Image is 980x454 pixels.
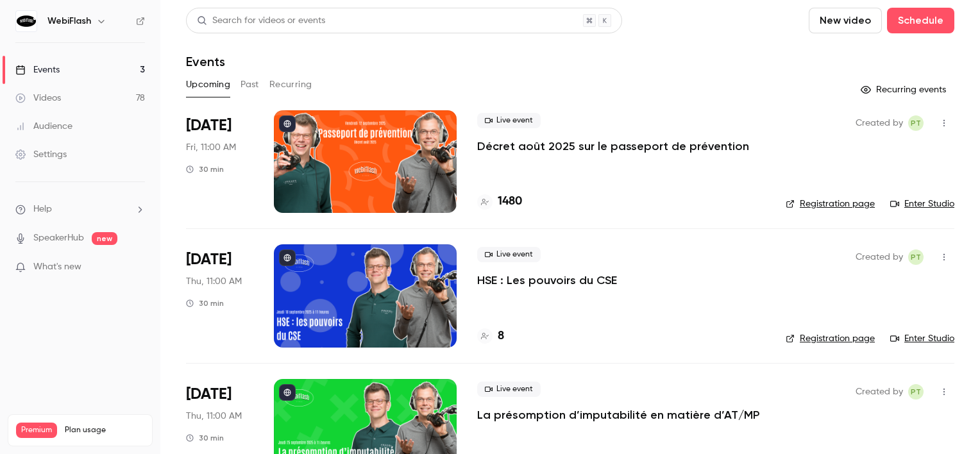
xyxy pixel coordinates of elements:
[856,115,903,131] span: Created by
[15,203,145,216] li: help-dropdown-opener
[33,203,52,216] span: Help
[908,384,924,399] span: Pauline TERRIEN
[908,115,924,131] span: Pauline TERRIEN
[477,273,617,288] a: HSE : Les pouvoirs du CSE
[186,275,242,288] span: Thu, 11:00 AM
[15,63,60,76] div: Events
[477,193,522,210] a: 1480
[186,249,232,270] span: [DATE]
[911,249,921,265] span: PT
[269,74,312,95] button: Recurring
[855,80,954,100] button: Recurring events
[911,115,921,131] span: PT
[186,298,224,308] div: 30 min
[16,11,37,31] img: WebiFlash
[911,384,921,399] span: PT
[15,92,61,105] div: Videos
[186,164,224,174] div: 30 min
[856,249,903,265] span: Created by
[887,8,954,33] button: Schedule
[477,247,541,262] span: Live event
[477,328,504,345] a: 8
[197,14,325,28] div: Search for videos or events
[65,425,144,435] span: Plan usage
[186,115,232,136] span: [DATE]
[477,407,759,423] a: La présomption d’imputabilité en matière d’AT/MP
[186,433,224,443] div: 30 min
[498,328,504,345] h4: 8
[33,260,81,274] span: What's new
[786,332,875,345] a: Registration page
[33,231,84,245] a: SpeakerHub
[186,410,242,423] span: Thu, 11:00 AM
[890,332,954,345] a: Enter Studio
[786,198,875,210] a: Registration page
[186,141,236,154] span: Fri, 11:00 AM
[92,232,117,245] span: new
[186,384,232,405] span: [DATE]
[47,15,91,28] h6: WebiFlash
[16,423,57,438] span: Premium
[130,262,145,273] iframe: Noticeable Trigger
[186,244,253,347] div: Sep 18 Thu, 11:00 AM (Europe/Paris)
[186,110,253,213] div: Sep 12 Fri, 11:00 AM (Europe/Paris)
[856,384,903,399] span: Created by
[15,148,67,161] div: Settings
[15,120,72,133] div: Audience
[477,113,541,128] span: Live event
[186,74,230,95] button: Upcoming
[477,382,541,397] span: Live event
[809,8,882,33] button: New video
[890,198,954,210] a: Enter Studio
[186,54,225,69] h1: Events
[241,74,259,95] button: Past
[477,139,749,154] a: Décret août 2025 sur le passeport de prévention
[908,249,924,265] span: Pauline TERRIEN
[498,193,522,210] h4: 1480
